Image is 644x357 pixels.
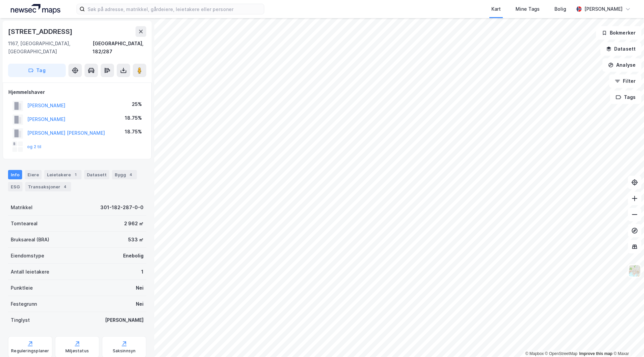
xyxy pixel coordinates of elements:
button: Filter [609,74,641,88]
div: Nei [136,300,144,308]
div: 1167, [GEOGRAPHIC_DATA], [GEOGRAPHIC_DATA] [8,40,93,56]
div: Eiere [25,170,42,179]
div: 533 ㎡ [128,236,144,244]
div: Eiendomstype [11,252,44,260]
div: Kart [491,5,501,13]
div: Punktleie [11,284,33,292]
div: Saksinnsyn [113,348,136,354]
img: logo.a4113a55bc3d86da70a041830d287a7e.svg [11,4,60,14]
a: Mapbox [525,351,544,356]
div: Transaksjoner [25,182,71,191]
div: 1 [72,171,79,178]
div: Bygg [112,170,137,179]
div: Festegrunn [11,300,37,308]
a: OpenStreetMap [545,351,578,356]
div: Tomteareal [11,220,38,228]
div: 4 [62,183,68,190]
div: [GEOGRAPHIC_DATA], 182/287 [93,40,146,56]
div: Leietakere [44,170,82,179]
div: Antall leietakere [11,268,49,276]
iframe: Chat Widget [610,325,644,357]
div: Hjemmelshaver [8,88,146,96]
img: Z [628,264,641,277]
div: Miljøstatus [65,348,89,354]
button: Bokmerker [596,26,641,40]
div: 1 [141,268,144,276]
div: 18.75% [125,114,142,122]
div: Info [8,170,22,179]
div: Matrikkel [11,203,33,212]
div: Enebolig [123,252,144,260]
div: Reguleringsplaner [11,348,49,354]
button: Datasett [600,42,641,56]
div: Tinglyst [11,316,30,324]
div: 18.75% [125,128,142,136]
div: ESG [8,182,22,191]
div: Mine Tags [516,5,540,13]
input: Søk på adresse, matrikkel, gårdeiere, leietakere eller personer [85,4,264,14]
div: 301-182-287-0-0 [100,203,144,212]
div: Bolig [554,5,566,13]
div: Nei [136,284,144,292]
div: 2 962 ㎡ [124,220,144,228]
div: Datasett [84,170,109,179]
div: Bruksareal (BRA) [11,236,49,244]
button: Analyse [602,58,641,72]
div: [STREET_ADDRESS] [8,26,74,37]
div: 25% [132,100,142,108]
div: [PERSON_NAME] [584,5,623,13]
button: Tags [610,91,641,104]
div: [PERSON_NAME] [105,316,144,324]
a: Improve this map [579,351,612,356]
div: 4 [127,171,134,178]
button: Tag [8,64,66,77]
